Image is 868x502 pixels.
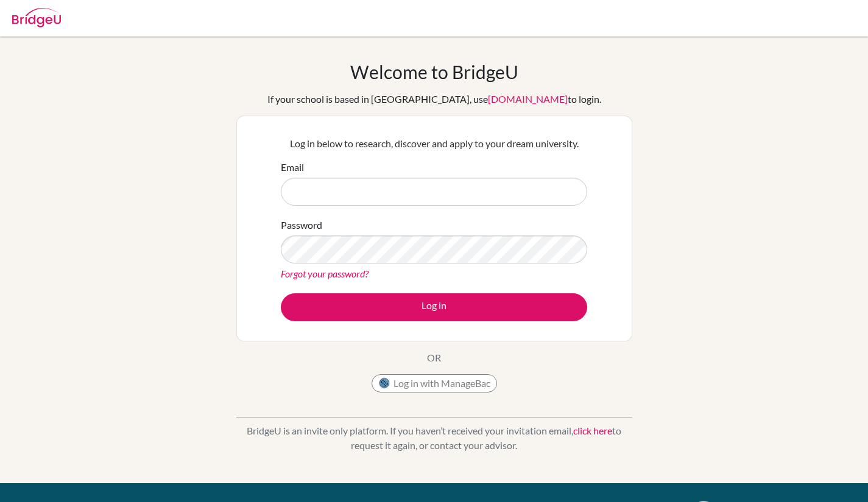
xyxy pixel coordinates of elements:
button: Log in [281,293,587,321]
h1: Welcome to BridgeU [350,61,518,83]
a: click here [573,425,612,436]
label: Password [281,218,322,232]
label: Email [281,160,304,175]
a: Forgot your password? [281,268,369,279]
img: Bridge-U [12,8,61,27]
button: Log in with ManageBac [372,374,497,392]
p: Log in below to research, discover and apply to your dream university. [281,136,587,151]
p: OR [427,350,441,365]
div: If your school is based in [GEOGRAPHIC_DATA], use to login. [267,92,601,106]
a: [DOMAIN_NAME] [488,93,568,105]
p: BridgeU is an invite only platform. If you haven’t received your invitation email, to request it ... [236,424,632,453]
